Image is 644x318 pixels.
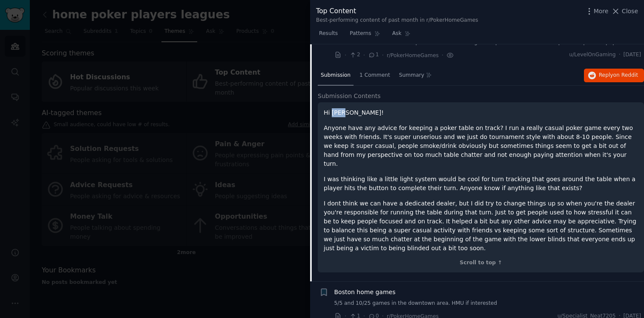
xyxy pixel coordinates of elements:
[613,72,638,78] span: on Reddit
[569,51,616,59] span: u/LevelOnGaming
[359,72,390,79] span: 1 Comment
[599,72,638,79] span: Reply
[319,30,338,38] span: Results
[345,51,346,60] span: ·
[392,30,402,38] span: Ask
[389,27,414,44] a: Ask
[387,52,439,58] span: r/PokerHomeGames
[624,51,641,59] span: [DATE]
[382,51,384,60] span: ·
[316,17,478,24] div: Best-performing content of past month in r/PokerHomeGames
[622,7,638,16] span: Close
[324,175,638,193] p: I was thinking like a little light system would be cool for turn tracking that goes around the ta...
[324,108,638,117] p: Hi [PERSON_NAME]!
[318,92,381,101] span: Submission Contents
[334,288,396,297] a: Boston home games
[368,51,379,59] span: 1
[324,199,638,253] p: I dont think we can have a dedicated dealer, but I did try to change things up so when you're the...
[334,300,641,307] a: 5/5 and 10/25 games in the downtown area. HMU if interested
[442,51,443,60] span: ·
[349,51,360,59] span: 2
[347,27,383,44] a: Patterns
[584,69,644,82] button: Replyon Reddit
[316,6,478,17] div: Top Content
[594,7,609,16] span: More
[611,7,638,16] button: Close
[324,259,638,267] div: Scroll to top ↑
[585,7,609,16] button: More
[316,27,341,44] a: Results
[619,51,621,59] span: ·
[350,30,371,38] span: Patterns
[324,124,638,168] p: Anyone have any advice for keeping a poker table on track? I run a really casual poker game every...
[321,72,351,79] span: Submission
[399,72,424,79] span: Summary
[363,51,365,60] span: ·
